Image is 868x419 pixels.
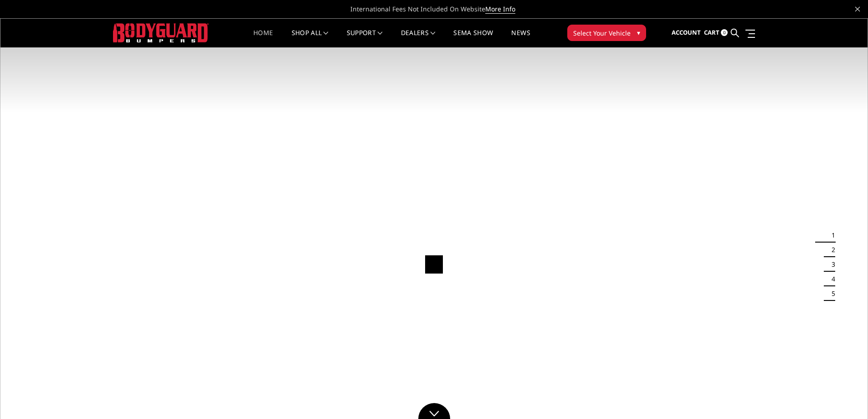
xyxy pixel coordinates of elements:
a: Home [253,30,273,47]
a: Dealers [401,30,436,47]
a: More Info [485,5,515,14]
button: 1 of 5 [826,228,835,243]
button: 5 of 5 [826,286,835,301]
a: Cart 0 [704,21,728,45]
a: shop all [292,30,329,47]
span: Account [672,28,701,36]
button: 3 of 5 [826,257,835,272]
a: Account [672,21,701,45]
span: 0 [721,29,728,36]
a: Click to Down [418,403,450,419]
img: BODYGUARD BUMPERS [113,23,209,42]
a: Support [347,30,383,47]
button: 2 of 5 [826,243,835,257]
button: 4 of 5 [826,272,835,286]
span: Select Your Vehicle [573,28,631,38]
a: News [511,30,530,47]
span: Cart [704,28,719,36]
button: Select Your Vehicle [567,25,646,41]
a: SEMA Show [453,30,493,47]
span: ▾ [637,28,640,37]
